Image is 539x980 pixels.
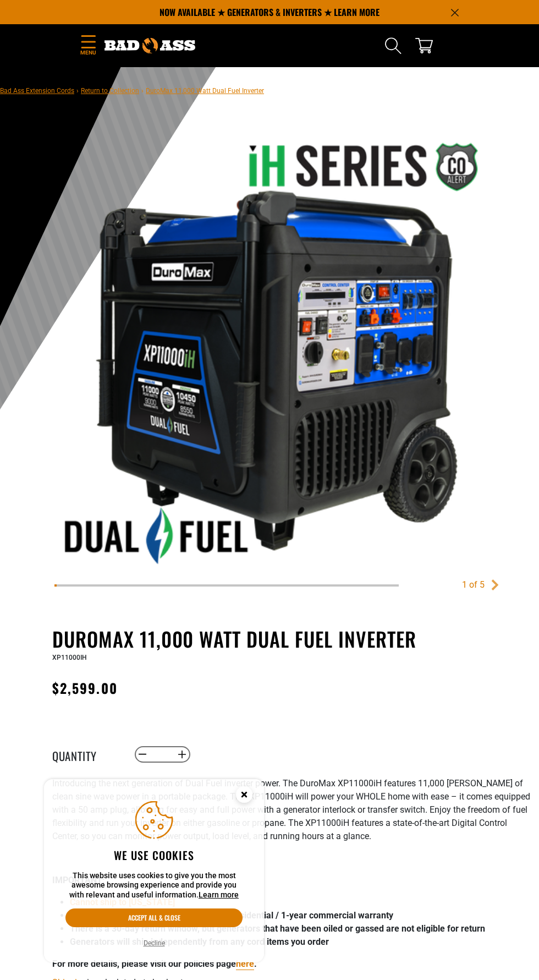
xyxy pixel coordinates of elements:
h1: DuroMax 11,000 Watt Dual Fuel Inverter [52,627,531,650]
aside: Cookie Consent [44,779,264,963]
img: Bad Ass Extension Cords [105,38,195,53]
span: $2,599.00 [52,678,118,698]
a: Learn more [199,890,239,899]
a: Next [490,579,501,590]
span: DuroMax 11,000 Watt Dual Fuel Inverter [146,87,264,95]
label: Quantity [52,747,107,762]
h2: We use cookies [65,848,243,862]
p: This website uses cookies to give you the most awesome browsing experience and provide you with r... [65,871,243,900]
a: Return to Collection [81,87,139,95]
span: Menu [80,48,96,57]
span: XP11000IH [52,654,87,661]
span: › [76,87,79,95]
span: Introducing the next generation of Dual Fuel inverter power. The DuroMax XP11000iH features 11,00... [52,778,530,841]
summary: Search [384,37,402,54]
button: Decline [140,938,168,949]
strong: For more details, please visit our policies page . [52,959,257,969]
strong: There is a 30-day return window, but generators that have been oiled or gassed are not eligible f... [70,923,485,934]
a: here [236,959,254,969]
span: › [141,87,144,95]
div: 1 of 5 [462,578,485,592]
summary: Menu [80,33,96,59]
button: Accept all & close [65,908,243,927]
